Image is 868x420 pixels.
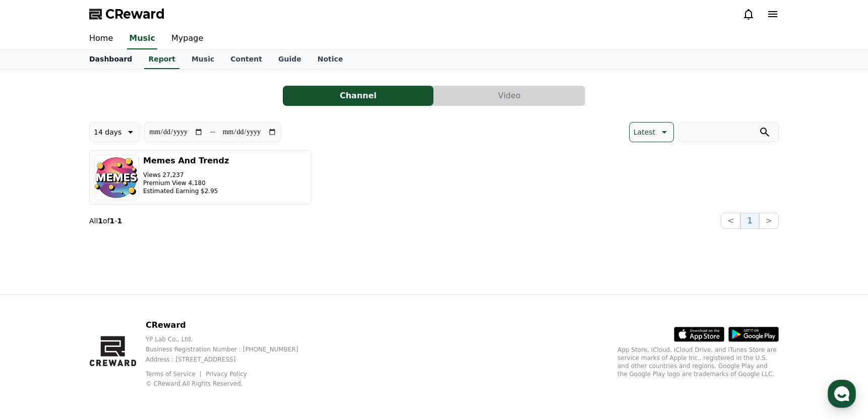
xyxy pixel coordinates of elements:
[740,213,759,229] button: 1
[143,155,229,167] h3: Memes And Trendz
[110,217,115,225] strong: 1
[3,320,67,345] a: Home
[163,28,211,49] a: Mypage
[146,319,315,331] p: CReward
[206,371,247,378] a: Privacy Policy
[117,217,122,225] strong: 1
[143,187,229,195] p: Estimated Earning $2.95
[146,371,203,378] a: Terms of Service
[94,125,121,139] p: 14 days
[146,345,315,353] p: Business Registration Number : [PHONE_NUMBER]
[89,150,311,205] button: Memes And Trendz Views 27,237 Premium View 4,180 Estimated Earning $2.95
[149,335,174,343] span: Settings
[26,335,43,343] span: Home
[183,50,222,69] a: Music
[434,86,585,106] button: Video
[81,50,140,69] a: Dashboard
[222,50,270,69] a: Content
[127,28,157,49] a: Music
[617,346,779,378] p: App Store, iCloud, iCloud Drive, and iTunes Store are service marks of Apple Inc., registered in ...
[721,213,740,229] button: <
[634,125,655,139] p: Latest
[759,213,779,229] button: >
[130,320,194,345] a: Settings
[84,335,113,343] span: Messages
[434,86,585,106] a: Video
[309,50,351,69] a: Notice
[146,335,315,343] p: YP Lab Co., Ltd.
[94,155,139,200] img: Memes And Trendz
[144,50,179,69] a: Report
[67,320,130,345] a: Messages
[89,216,122,226] p: All of -
[629,122,674,142] button: Latest
[270,50,309,69] a: Guide
[143,171,229,179] p: Views 27,237
[283,86,433,106] button: Channel
[143,179,229,187] p: Premium View 4,180
[89,122,140,142] button: 14 days
[146,355,315,364] p: Address : [STREET_ADDRESS]
[209,126,216,138] p: ~
[283,86,434,106] a: Channel
[146,380,315,388] p: © CReward All Rights Reserved.
[105,6,165,22] span: CReward
[98,217,103,225] strong: 1
[89,6,165,22] a: CReward
[81,28,121,49] a: Home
